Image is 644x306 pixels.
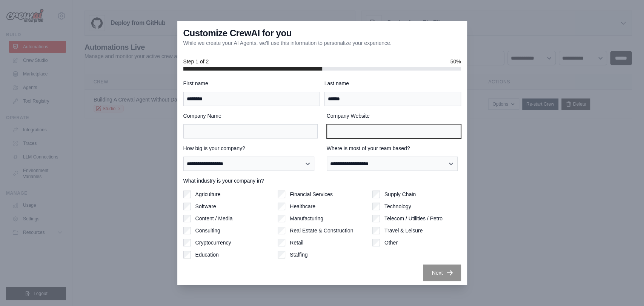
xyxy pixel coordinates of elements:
label: Education [195,251,219,258]
span: Step 1 of 2 [183,58,209,65]
label: Company Name [183,112,318,120]
p: While we create your AI Agents, we'll use this information to personalize your experience. [183,39,392,47]
label: Retail [290,239,303,246]
h3: Customize CrewAI for you [183,27,292,39]
label: Real Estate & Construction [290,227,353,234]
label: First name [183,80,320,87]
button: Next [423,264,461,281]
label: Cryptocurrency [195,239,231,246]
label: Manufacturing [290,215,323,222]
label: Agriculture [195,191,221,198]
label: Healthcare [290,203,315,210]
label: Financial Services [290,191,333,198]
label: Where is most of your team based? [327,145,461,152]
label: What industry is your company in? [183,177,461,185]
span: 50% [450,58,461,65]
label: Travel & Leisure [384,227,423,234]
label: Company Website [327,112,461,120]
label: Technology [384,203,411,210]
label: How big is your company? [183,145,318,152]
label: Telecom / Utilities / Petro [384,215,443,222]
label: Staffing [290,251,307,258]
label: Other [384,239,398,246]
label: Software [195,203,216,210]
iframe: Chat Widget [606,270,644,306]
label: Supply Chain [384,191,416,198]
label: Content / Media [195,215,233,222]
label: Consulting [195,227,220,234]
label: Last name [324,80,461,87]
